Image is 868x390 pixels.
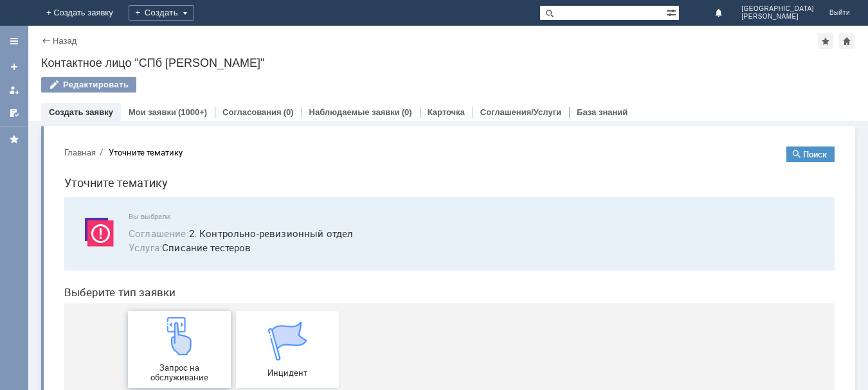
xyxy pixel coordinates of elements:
[186,232,281,242] span: Инцидент
[10,37,781,56] h1: Уточните тематику
[284,107,294,117] div: (0)
[480,107,561,117] a: Соглашения/Услуги
[309,107,400,117] a: Наблюдаемые заявки
[428,107,465,117] a: Карточка
[4,57,24,77] a: Создать заявку
[732,10,781,26] button: Поиск
[214,186,253,224] img: get067d4ba7cf7247ad92597448b2db9300
[222,107,282,117] a: Согласования
[75,90,299,105] button: Соглашение:2. Контрольно-ревизионный отдел
[106,181,145,219] img: get23c147a1b4124cbfa18e19f2abec5e8f
[839,33,854,49] div: Сделать домашней страницей
[49,107,113,117] a: Создать заявку
[741,13,814,21] span: [PERSON_NAME]
[75,105,108,118] span: Услуга :
[10,10,42,22] button: Главная
[75,76,765,85] span: Вы выбрали:
[4,103,24,123] a: Мои согласования
[129,5,194,21] div: Создать
[402,107,412,117] div: (0)
[182,175,285,252] a: Инцидент
[666,6,679,18] span: Расширенный поиск
[74,175,177,252] a: Запрос на обслуживание
[178,107,207,117] div: (1000+)
[41,57,855,69] div: Контактное лицо "СПб [PERSON_NAME]"
[55,12,129,21] div: Уточните тематику
[53,36,77,46] a: Назад
[78,227,173,246] span: Запрос на обслуживание
[741,5,814,13] span: [GEOGRAPHIC_DATA]
[577,107,628,117] a: База знаний
[10,150,781,163] header: Выберите тип заявки
[129,107,176,117] a: Мои заявки
[4,80,24,100] a: Мои заявки
[75,91,135,103] span: Соглашение :
[75,104,765,119] span: Списание тестеров
[818,33,833,49] div: Добавить в избранное
[26,76,64,115] img: svg%3E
